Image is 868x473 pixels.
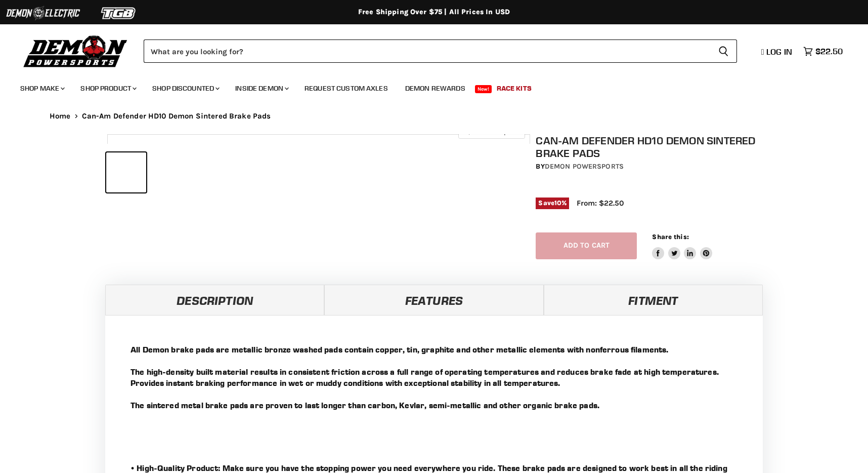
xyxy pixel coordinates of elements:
a: Shop Product [73,78,143,99]
button: Search [710,40,737,63]
a: Shop Make [13,78,71,99]
img: Demon Powersports [20,33,131,69]
p: All Demon brake pads are metallic bronze washed pads contain copper, tin, graphite and other meta... [131,344,737,411]
a: Description [105,285,324,315]
img: Demon Electric Logo 2 [5,4,81,23]
nav: Breadcrumbs [29,112,839,121]
span: Share this: [652,233,688,241]
aside: Share this: [652,232,712,259]
a: Race Kits [489,78,539,99]
ul: Main menu [13,74,840,99]
form: Product [144,40,737,63]
span: New! [475,85,492,93]
a: Log in [757,47,798,56]
a: Fitment [544,285,763,315]
img: TGB Logo 2 [81,4,157,23]
a: Inside Demon [228,78,295,99]
span: $22.50 [815,47,843,56]
span: Save % [536,198,569,209]
button: Can-Am Defender HD10 Demon Sintered Brake Pads thumbnail [192,152,232,192]
a: Home [50,112,71,121]
a: $22.50 [798,44,848,59]
button: Can-Am Defender HD10 Demon Sintered Brake Pads thumbnail [235,152,275,192]
span: From: $22.50 [577,199,624,208]
button: Can-Am Defender HD10 Demon Sintered Brake Pads thumbnail [106,152,146,192]
span: 10 [554,199,561,207]
a: Demon Powersports [545,162,624,171]
span: Click to expand [463,128,519,135]
a: Shop Discounted [145,78,226,99]
a: Request Custom Axles [297,78,396,99]
button: Can-Am Defender HD10 Demon Sintered Brake Pads thumbnail [149,152,189,192]
h1: Can-Am Defender HD10 Demon Sintered Brake Pads [536,134,766,160]
div: Free Shipping Over $75 | All Prices In USD [29,8,839,17]
a: Demon Rewards [398,78,473,99]
a: Features [324,285,543,315]
input: Search [144,40,710,63]
span: Can-Am Defender HD10 Demon Sintered Brake Pads [82,112,271,121]
span: Log in [766,47,792,57]
div: by [536,161,766,172]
